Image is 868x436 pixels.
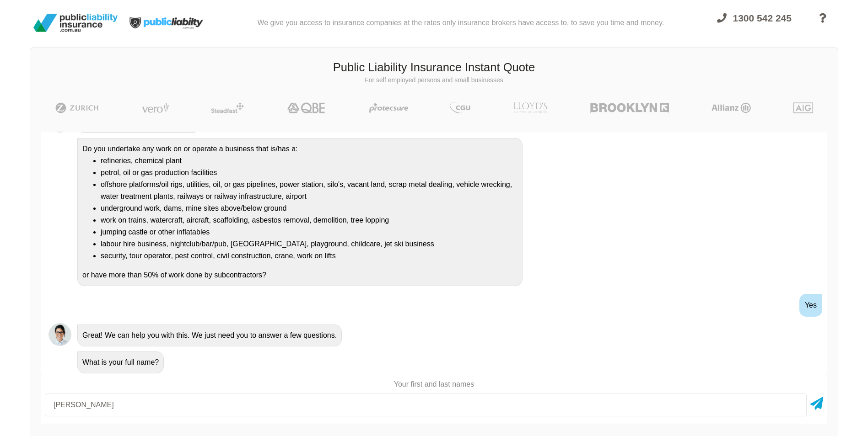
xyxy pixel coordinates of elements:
[790,102,817,113] img: AIG | Public Liability Insurance
[101,179,518,202] li: offshore platforms/oil rigs, utilities, oil, or gas pipelines, power station, silo's, vacant land...
[446,102,474,113] img: CGU | Public Liability Insurance
[30,10,121,36] img: Public Liability Insurance
[587,102,672,113] img: Brooklyn | Public Liability Insurance
[45,393,807,416] input: Your first and last names
[41,379,827,389] p: Your first and last names
[257,4,664,42] div: We give you access to insurance companies at the rates only insurance brokers have access to, to ...
[282,102,331,113] img: QBE | Public Liability Insurance
[707,102,755,113] img: Allianz | Public Liability Insurance
[101,238,518,250] li: labour hire business, nightclub/bar/pub, [GEOGRAPHIC_DATA], playground, childcare, jet ski business
[49,323,71,346] img: Chatbot | PLI
[101,155,518,167] li: refineries, chemical plant
[508,102,552,113] img: LLOYD's | Public Liability Insurance
[709,7,800,42] a: 1300 542 245
[733,13,792,23] span: 1300 542 245
[37,76,831,85] p: For self employed persons and small businesses
[77,138,523,286] div: Do you undertake any work on or operate a business that is/has a: or have more than 50% of work d...
[799,294,822,317] div: Yes
[138,102,173,113] img: Vero | Public Liability Insurance
[51,102,103,113] img: Zurich | Public Liability Insurance
[77,324,342,346] div: Great! We can help you with this. We just need you to answer a few questions.
[207,102,248,113] img: Steadfast | Public Liability Insurance
[101,226,518,238] li: jumping castle or other inflatables
[366,102,412,113] img: Protecsure | Public Liability Insurance
[121,4,213,42] img: Public Liability Insurance Light
[101,167,518,179] li: petrol, oil or gas production facilities
[77,351,164,373] div: What is your full name?
[101,202,518,214] li: underground work, dams, mine sites above/below ground
[101,214,518,226] li: work on trains, watercraft, aircraft, scaffolding, asbestos removal, demolition, tree lopping
[101,250,518,262] li: security, tour operator, pest control, civil construction, crane, work on lifts
[37,59,831,76] h3: Public Liability Insurance Instant Quote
